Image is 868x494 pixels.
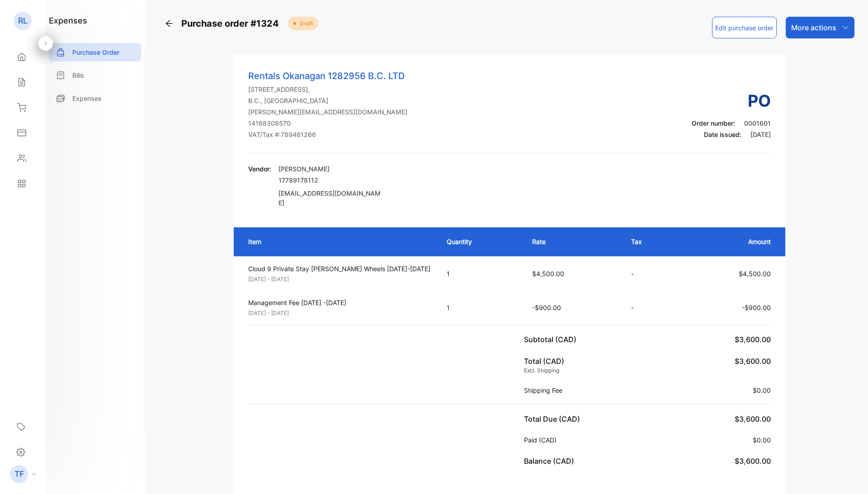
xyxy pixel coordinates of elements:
p: [DATE] - [DATE] [248,275,430,283]
p: Bills [72,71,84,80]
span: -$900.00 [742,304,771,311]
p: 1 [447,303,514,312]
span: -$900.00 [532,304,561,311]
button: Edit purchase order [712,17,777,38]
p: [PERSON_NAME] [278,164,382,174]
p: 17789178112 [278,175,382,185]
p: [STREET_ADDRESS], [248,85,407,94]
span: 0001601 [744,119,771,127]
h1: expenses [49,14,87,27]
p: Amount [688,237,771,246]
p: Subtotal (CAD) [524,334,580,345]
p: Rentals Okanagan 1282956 B.C. LTD [248,69,407,83]
p: Rate [532,237,613,246]
p: [PERSON_NAME][EMAIL_ADDRESS][DOMAIN_NAME] [248,107,407,117]
p: Tax [631,237,670,246]
a: Bills [49,66,141,85]
p: TF [14,468,24,480]
p: Quantity [447,237,514,246]
p: Purchase Order [72,47,119,57]
span: $3,600.00 [735,357,771,366]
span: $0.00 [753,436,771,444]
p: Vendor: [248,164,271,174]
p: RL [18,15,28,27]
p: Shipping Fee [524,386,566,395]
span: $0.00 [753,386,771,394]
h3: PO [692,89,771,113]
p: Order number: [692,118,771,128]
a: Expenses [49,89,141,108]
p: VAT/Tax #: 789461266 [248,130,407,139]
p: Total Due (CAD) [524,414,584,424]
p: 14168308570 [248,118,407,128]
p: Management Fee [DATE] -[DATE] [248,298,430,307]
span: $4,500.00 [739,270,771,278]
span: Purchase order #1324 [181,17,284,30]
p: Total (CAD) [524,356,564,367]
p: 1 [447,269,514,278]
span: $4,500.00 [532,270,564,278]
p: Excl. Shipping [524,367,564,375]
p: B.C., [GEOGRAPHIC_DATA] [248,96,407,105]
p: Cloud 9 Private Stay [PERSON_NAME] Wheels [DATE]-[DATE] [248,264,430,273]
p: Expenses [72,94,102,103]
p: Date issued: [692,130,771,139]
a: Purchase Order [49,43,141,61]
span: $3,600.00 [735,414,771,423]
span: [DATE] [750,131,771,138]
button: More actions [786,17,854,38]
p: More actions [791,22,836,33]
span: $3,600.00 [735,335,771,344]
span: Draft [296,19,313,28]
p: - [631,269,670,278]
p: Paid (CAD) [524,435,560,445]
p: [DATE] - [DATE] [248,309,430,317]
p: Item [248,237,429,246]
p: [EMAIL_ADDRESS][DOMAIN_NAME] [278,188,382,207]
p: - [631,303,670,312]
p: Balance (CAD) [524,456,578,466]
span: $3,600.00 [735,456,771,466]
iframe: LiveChat chat widget [830,456,868,494]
